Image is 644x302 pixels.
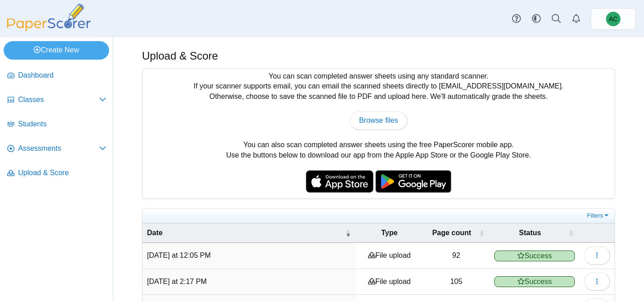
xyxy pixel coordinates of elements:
a: Upload & Score [4,163,110,184]
td: 92 [422,243,490,269]
span: Date [147,229,163,237]
span: Students [18,119,106,129]
span: Page count [432,229,471,237]
h1: Upload & Score [142,48,218,64]
img: PaperScorer [4,4,94,31]
span: Status [519,229,541,237]
a: Dashboard [4,65,110,87]
a: Create New [4,41,109,59]
img: google-play-badge.png [375,170,451,193]
a: Classes [4,89,110,111]
span: Success [494,276,575,287]
time: Aug 13, 2025 at 12:05 PM [147,251,211,259]
span: Page count : Activate to sort [479,223,484,242]
td: 105 [422,269,490,295]
span: Upload & Score [18,168,106,178]
time: Aug 12, 2025 at 2:17 PM [147,278,207,285]
span: Dashboard [18,70,106,80]
a: Browse files [350,112,407,130]
td: File upload [356,243,423,269]
div: You can scan completed answer sheets using any standard scanner. If your scanner supports email, ... [142,69,615,199]
span: Status : Activate to sort [568,223,574,242]
span: Andrew Christman [606,12,620,26]
a: PaperScorer [4,25,94,33]
a: Andrew Christman [591,8,636,30]
span: Andrew Christman [609,16,617,22]
a: Alerts [566,9,586,29]
a: Students [4,114,110,135]
span: Browse files [359,116,398,124]
span: Success [494,251,575,261]
a: Filters [585,211,612,220]
span: Assessments [18,144,99,153]
a: Assessments [4,138,110,160]
td: File upload [356,269,423,295]
img: apple-store-badge.svg [306,170,374,193]
span: Classes [18,95,99,105]
span: Type [381,229,398,237]
span: Date : Activate to remove sorting [346,223,351,242]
